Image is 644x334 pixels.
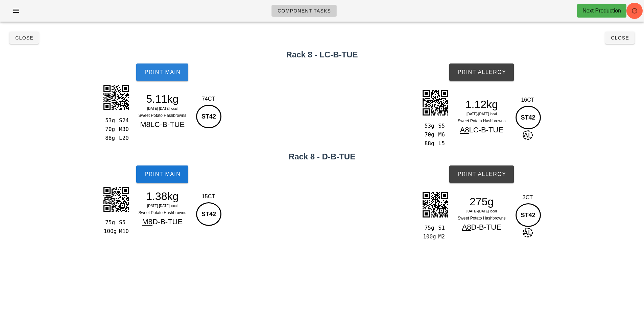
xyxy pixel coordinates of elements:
[133,209,192,216] div: Sweet Potato Hashbrowns
[102,218,116,227] div: 75g
[133,191,192,201] div: 1.38kg
[422,130,435,139] div: 70g
[15,35,33,41] span: Close
[452,118,511,124] div: Sweet Potato Hashbrowns
[467,209,497,213] span: [DATE]-[DATE] local
[457,171,506,177] span: Print Allergy
[418,86,452,120] img: KYWEEHBfRECqrhVUYsleJGrfRiHkoF13SuTuyMnl5HaB+CBj0pmy5M2bfhFFVKHOAyFkGei6wHhLhaiqIHOFU1sImbtbbycQ7...
[422,224,435,232] div: 75g
[152,217,183,226] span: D-B-TUE
[436,122,450,130] div: S5
[4,151,640,163] h2: Rack 8 - D-B-TUE
[196,105,221,128] div: ST42
[436,139,450,148] div: L5
[102,116,116,125] div: 53g
[9,32,39,44] button: Close
[422,139,435,148] div: 88g
[523,130,533,140] span: AL
[611,35,629,41] span: Close
[102,125,116,134] div: 70g
[469,126,503,134] span: LC-B-TUE
[516,203,541,227] div: ST42
[471,223,501,231] span: D-B-TUE
[457,69,506,75] span: Print Allergy
[144,171,181,177] span: Print Main
[194,192,222,201] div: 15CT
[136,165,188,183] button: Print Main
[116,227,130,236] div: M10
[150,120,185,129] span: LC-B-TUE
[194,95,222,103] div: 74CT
[449,63,514,81] button: Print Allergy
[605,32,635,44] button: Close
[467,112,497,116] span: [DATE]-[DATE] local
[102,134,116,143] div: 88g
[142,217,152,226] span: M8
[436,130,450,139] div: M6
[102,227,116,236] div: 100g
[452,99,511,109] div: 1.12kg
[452,197,511,207] div: 275g
[133,112,192,119] div: Sweet Potato Hashbrowns
[116,218,130,227] div: S5
[516,106,541,129] div: ST42
[99,80,133,114] img: AyIZNJTY6Ys66lidNiXgXSgMFqrLasXEVdILx5zv4XbbA+PWo4rpBlOAzGQZgo0W44rxECaKdBsOa6QZkB+AJS4ZT70LO+vAA...
[514,96,542,104] div: 16CT
[462,223,471,231] span: A8
[196,202,221,226] div: ST42
[452,215,511,222] div: Sweet Potato Hashbrowns
[133,94,192,104] div: 5.11kg
[523,228,533,237] span: AL
[4,49,640,61] h2: Rack 8 - LC-B-TUE
[140,120,150,129] span: M8
[436,232,450,241] div: M2
[422,232,435,241] div: 100g
[582,7,621,15] div: Next Production
[422,122,435,130] div: 53g
[271,5,337,17] a: Component Tasks
[116,125,130,134] div: M30
[136,63,188,81] button: Print Main
[449,165,514,183] button: Print Allergy
[116,134,130,143] div: L20
[514,194,542,202] div: 3CT
[144,69,181,75] span: Print Main
[147,107,177,110] span: [DATE]-[DATE] local
[116,116,130,125] div: S24
[460,126,469,134] span: A8
[436,224,450,232] div: S1
[147,204,177,208] span: [DATE]-[DATE] local
[418,188,452,222] img: RrQpLATS0zIVPIJv2akCRwU8tMyBSySb8mJAnc1LKfvnutPq4Cxy4AAAAASUVORK5CYII=
[277,8,331,14] span: Component Tasks
[99,182,133,216] img: JVszo0vPSr7D0k4yDJNJLyaukg9qRUEhviv4GI9ygSdKQUk2QcX7JIhJGIJ6KSSSzzBHMLIGo9JnDUNcmdRLVpuRgSMUhqkyg...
